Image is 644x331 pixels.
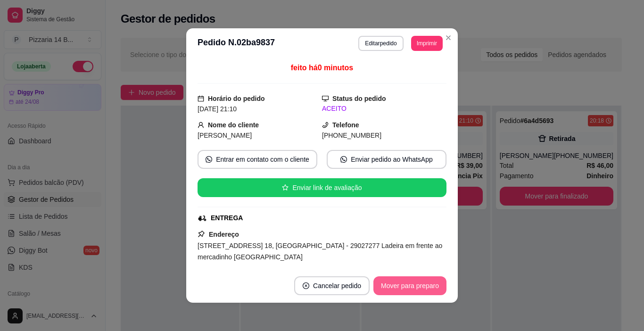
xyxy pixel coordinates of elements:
[332,121,359,129] strong: Telefone
[332,95,386,102] strong: Status do pedido
[303,282,309,289] span: close-circle
[209,231,239,238] strong: Endereço
[322,104,446,114] div: ACEITO
[208,95,265,102] strong: Horário do pedido
[441,30,456,45] button: Close
[198,132,252,139] span: [PERSON_NAME]
[198,105,237,113] span: [DATE] 21:10
[291,64,353,72] span: feito há 0 minutos
[373,276,446,295] button: Mover para preparo
[294,276,370,295] button: close-circleCancelar pedido
[411,36,443,51] button: Imprimir
[282,184,289,191] span: star
[211,213,243,223] div: ENTREGA
[206,156,212,163] span: whats-app
[322,122,329,128] span: phone
[198,95,204,102] span: calendar
[322,132,381,139] span: [PHONE_NUMBER]
[358,36,403,51] button: Editarpedido
[198,242,442,261] span: [STREET_ADDRESS] 18, [GEOGRAPHIC_DATA] - 29027277 Ladeira em frente ao mercadinho [GEOGRAPHIC_DATA]
[198,178,446,197] button: starEnviar link de avaliação
[198,230,205,238] span: pushpin
[208,121,259,129] strong: Nome do cliente
[198,122,204,128] span: user
[198,150,317,169] button: whats-appEntrar em contato com o cliente
[322,95,329,102] span: desktop
[327,150,446,169] button: whats-appEnviar pedido ao WhatsApp
[198,36,275,51] h3: Pedido N. 02ba9837
[340,156,347,163] span: whats-app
